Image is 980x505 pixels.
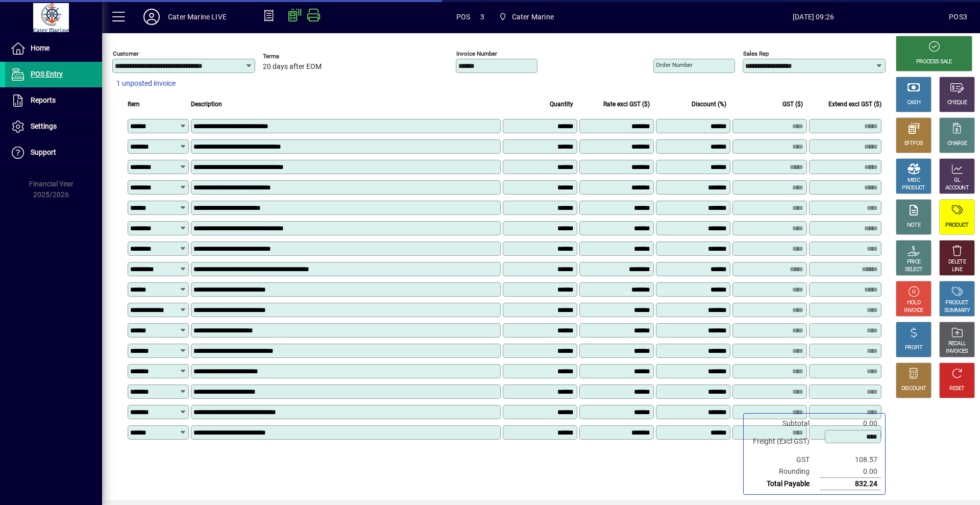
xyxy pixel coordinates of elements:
div: SELECT [905,266,923,274]
div: PRODUCT [945,299,968,307]
td: 108.57 [820,454,881,466]
span: POS [456,9,471,25]
td: GST [748,454,820,466]
span: GST ($) [782,99,803,110]
a: Reports [5,88,102,113]
span: Home [31,44,50,52]
div: MISC [908,177,920,184]
div: NOTE [907,222,920,229]
div: DELETE [948,258,966,266]
div: EFTPOS [904,140,923,148]
button: 1 unposted invoice [112,75,180,93]
mat-label: Sales rep [743,50,769,57]
div: INVOICES [946,348,968,355]
a: Home [5,36,102,61]
div: DISCOUNT [901,385,926,393]
div: HOLD [907,299,920,307]
button: Profile [135,8,168,26]
td: Total Payable [748,478,820,490]
span: [DATE] 09:26 [678,9,949,25]
span: Description [191,99,222,110]
div: CHARGE [947,140,967,148]
a: Settings [5,114,102,139]
div: RECALL [948,340,966,348]
span: Support [31,148,56,156]
td: Subtotal [748,418,820,429]
span: Extend excl GST ($) [828,99,881,110]
div: Cater Marine LIVE [168,9,227,25]
span: Discount (%) [692,99,726,110]
div: CASH [907,99,920,107]
div: PROFIT [905,344,922,352]
div: PRODUCT [945,222,968,229]
mat-label: Customer [113,50,139,57]
div: LINE [952,266,962,274]
span: Cater Marine [495,8,558,26]
span: 1 unposted invoice [116,78,176,89]
td: 0.00 [820,418,881,429]
mat-label: Order number [656,61,693,68]
div: POS3 [949,9,967,25]
td: Freight (Excl GST) [748,429,820,454]
span: 20 days after EOM [263,63,322,71]
a: Support [5,140,102,165]
div: ACCOUNT [945,184,969,192]
div: SUMMARY [944,307,970,315]
td: 832.24 [820,478,881,490]
td: Rounding [748,466,820,478]
div: RESET [949,385,965,393]
span: Item [128,99,140,110]
span: Cater Marine [512,9,554,25]
mat-label: Invoice number [456,50,497,57]
div: INVOICE [904,307,923,315]
span: POS Entry [31,70,63,78]
div: PRODUCT [902,184,925,192]
span: Settings [31,122,57,130]
div: PRICE [907,258,921,266]
div: CHEQUE [947,99,967,107]
td: 0.00 [820,466,881,478]
span: Reports [31,96,56,104]
span: 3 [480,9,484,25]
span: Terms [263,53,324,60]
div: PROCESS SALE [916,58,952,66]
span: Quantity [550,99,573,110]
span: Rate excl GST ($) [603,99,650,110]
div: GL [954,177,961,184]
